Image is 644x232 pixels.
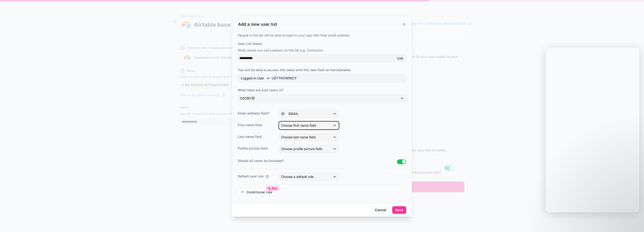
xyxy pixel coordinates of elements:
[628,216,639,227] iframe: Intercom live chat
[238,33,406,38] p: People in this list will be able to login to your app with their email address
[397,56,403,60] span: List
[238,146,275,151] label: Profile picture field
[281,147,322,151] span: Choose profile picture field
[238,188,275,196] button: Conditional rolePro
[238,41,262,46] label: User List Name
[246,190,272,194] span: Conditional role
[241,76,264,81] span: Logged in User
[238,88,406,92] label: What table are your users in?
[272,187,277,190] span: Pro
[279,145,339,153] button: Choose profile picture field
[281,175,314,179] span: Choose a default role
[546,48,639,212] iframe: Intercom live chat
[238,68,351,72] span: You will be able to access this table with this new field on the table:
[372,206,389,214] button: Cancel
[272,76,297,81] span: UŻYTKOWNICY
[392,206,406,214] button: Save
[279,110,339,118] button: EMAIL
[335,68,342,72] em: User
[238,94,406,102] button: OSOBY@
[289,111,299,116] span: EMAIL
[238,55,395,62] input: display-name
[238,123,275,127] label: First name field
[238,174,263,179] label: Default user role
[281,135,316,139] span: Choose last name field
[240,96,255,101] span: OSOBY@
[238,111,275,116] label: Email address field*
[279,122,339,129] button: Choose first name field
[279,133,339,141] button: Choose last name field
[238,158,397,163] label: Should all users be included?
[238,22,277,27] h3: Add a new user list
[281,123,316,127] span: Choose first name field
[279,173,339,181] button: Choose a default role
[238,48,406,53] p: What would you call a person on this list e.g. Contractor
[238,134,275,139] label: Last name field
